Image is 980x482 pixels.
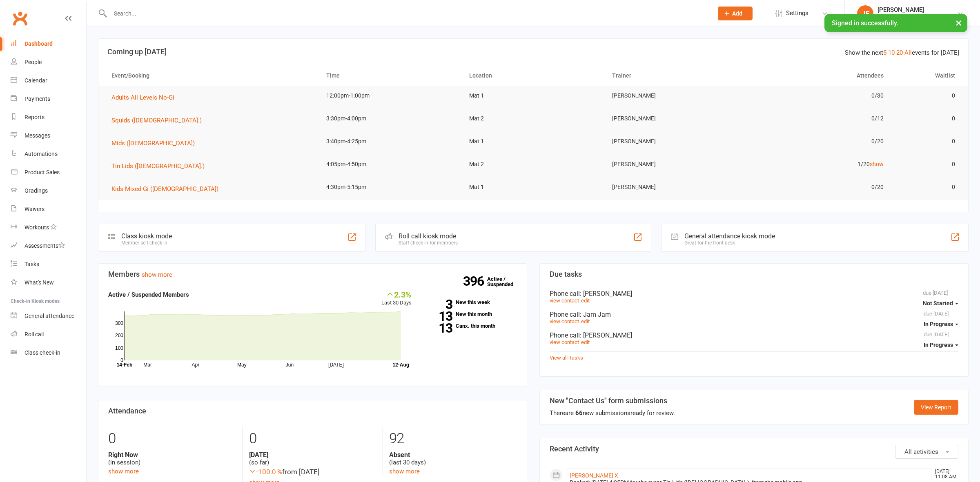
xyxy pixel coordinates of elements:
a: 13New this month [424,311,517,317]
span: Signed in successfully. [832,19,898,27]
td: [PERSON_NAME] [605,155,748,174]
div: Show the next events for [DATE] [845,48,959,58]
div: Great for the front desk [684,240,775,246]
span: In Progress [924,321,953,327]
th: Waitlist [891,65,962,86]
button: Add [718,7,753,20]
div: Roll call kiosk mode [399,232,458,240]
span: Squids ([DEMOGRAPHIC_DATA].) [111,117,202,124]
a: All [904,49,912,56]
a: show more [389,468,420,475]
strong: 66 [575,409,583,417]
span: All activities [904,448,938,455]
span: Kids Mixed Gi ([DEMOGRAPHIC_DATA]) [111,185,218,193]
th: Event/Booking [104,65,319,86]
td: 3:40pm-4:25pm [319,132,462,151]
a: Reports [11,108,86,127]
a: Workouts [11,218,86,237]
td: 0 [891,86,962,105]
a: Clubworx [10,8,30,29]
td: 0/20 [748,178,891,197]
button: Squids ([DEMOGRAPHIC_DATA].) [111,116,207,125]
div: LOCALS JIU JITSU MAROUBRA [878,13,957,21]
a: Product Sales [11,163,86,182]
div: Staff check-in for members [399,240,458,246]
a: Automations [11,145,86,163]
a: Calendar [11,71,86,90]
span: Not Started [923,300,953,307]
th: Trainer [605,65,748,86]
span: Settings [786,4,808,22]
td: 4:30pm-5:15pm [319,178,462,197]
div: People [24,59,42,65]
div: 0 [108,426,236,451]
strong: Absent [389,451,517,459]
span: In Progress [924,342,953,348]
strong: 13 [424,310,452,322]
div: General attendance kiosk mode [684,232,775,240]
strong: Right Now [108,451,236,459]
td: 0 [891,155,962,174]
div: Messages [24,132,50,139]
a: Waivers [11,200,86,218]
td: Mat 2 [462,155,605,174]
button: Not Started [923,296,958,311]
div: Reports [24,114,45,120]
div: (so far) [249,451,377,466]
td: [PERSON_NAME] [605,178,748,197]
a: view contact [550,318,579,324]
div: (in session) [108,451,236,466]
strong: Active / Suspended Members [108,291,189,298]
time: [DATE] 11:08 AM [931,469,958,480]
span: Adults All Levels No-Gi [111,94,174,101]
a: General attendance kiosk mode [11,307,86,325]
strong: [DATE] [249,451,377,459]
button: Mids ([DEMOGRAPHIC_DATA]) [111,138,200,148]
span: : [PERSON_NAME] [580,331,632,339]
div: [PERSON_NAME] [878,6,957,13]
h3: Coming up [DATE] [107,48,959,56]
a: 13Canx. this month [424,323,517,329]
a: Messages [11,127,86,145]
td: Mat 1 [462,178,605,197]
td: [PERSON_NAME] [605,132,748,151]
div: from [DATE] [249,466,377,478]
h3: Members [108,270,517,278]
div: Dashboard [24,40,53,47]
button: Adults All Levels No-Gi [111,93,180,102]
a: edit [581,339,590,345]
td: 0 [891,178,962,197]
a: view contact [550,339,579,345]
a: 396Active / Suspended [487,270,523,293]
div: Last 30 Days [381,290,412,307]
span: Tin Lids ([DEMOGRAPHIC_DATA].) [111,162,205,170]
h3: Due tasks [550,270,958,278]
button: Kids Mixed Gi ([DEMOGRAPHIC_DATA]) [111,184,224,194]
input: Search... [108,8,707,19]
a: View Report [914,400,958,415]
div: JF [857,5,873,22]
a: People [11,53,86,71]
div: Phone call [550,331,958,339]
a: view contact [550,298,579,304]
td: 0/20 [748,132,891,151]
button: In Progress [924,317,958,331]
div: Assessments [24,242,65,249]
div: (last 30 days) [389,451,517,466]
td: 0/12 [748,109,891,128]
th: Time [319,65,462,86]
div: General attendance [24,313,74,319]
td: Mat 1 [462,86,605,105]
span: Mids ([DEMOGRAPHIC_DATA]) [111,140,195,147]
span: : Jam Jam [580,311,611,318]
a: 5 [883,49,886,56]
a: Roll call [11,325,86,344]
td: 12:00pm-1:00pm [319,86,462,105]
span: Add [732,10,742,17]
div: 92 [389,426,517,451]
a: edit [581,298,590,304]
a: Gradings [11,182,86,200]
td: 0 [891,132,962,151]
a: Payments [11,90,86,108]
h3: New "Contact Us" form submissions [550,397,675,405]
